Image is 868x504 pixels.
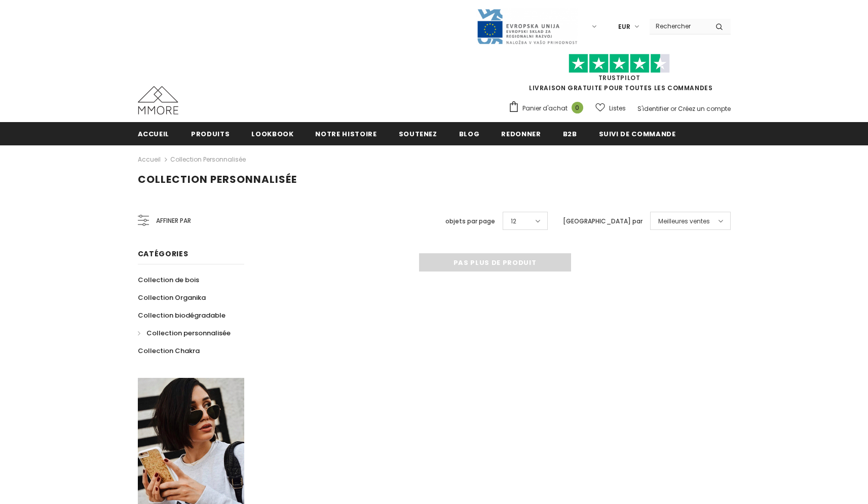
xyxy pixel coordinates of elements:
a: Créez un compte [678,104,731,113]
span: B2B [563,129,577,139]
span: Produits [191,129,230,139]
a: Redonner [501,122,541,145]
span: Catégories [138,249,188,259]
a: Produits [191,122,230,145]
span: Suivi de commande [599,129,676,139]
a: Notre histoire [315,122,376,145]
a: Collection Chakra [138,342,200,360]
label: objets par page [445,216,495,226]
a: Javni Razpis [476,22,578,30]
span: Collection de bois [138,275,199,285]
span: Lookbook [251,129,293,139]
span: Blog [459,129,480,139]
a: Accueil [138,153,161,166]
span: EUR [618,22,630,32]
a: Collection biodégradable [138,306,225,324]
a: S'identifier [637,104,669,113]
span: Redonner [501,129,541,139]
a: soutenez [399,122,437,145]
span: 0 [572,102,583,113]
span: Collection Chakra [138,346,200,356]
span: Listes [609,103,626,113]
a: Lookbook [251,122,293,145]
a: Collection personnalisée [138,324,231,342]
input: Search Site [650,19,708,33]
a: Collection personnalisée [170,155,246,164]
a: Panier d'achat 0 [508,101,588,116]
span: Collection personnalisée [138,172,297,186]
span: LIVRAISON GRATUITE POUR TOUTES LES COMMANDES [508,58,731,92]
label: [GEOGRAPHIC_DATA] par [563,216,643,226]
span: 12 [511,216,516,226]
span: Collection Organika [138,293,206,302]
span: Panier d'achat [522,103,568,113]
a: Blog [459,122,480,145]
span: Affiner par [156,215,191,226]
a: TrustPilot [598,73,640,82]
span: Notre histoire [315,129,376,139]
span: Collection biodégradable [138,311,225,320]
span: Collection personnalisée [146,328,231,338]
span: or [670,104,676,113]
span: soutenez [399,129,437,139]
img: Faites confiance aux étoiles pilotes [569,54,670,73]
span: Accueil [138,129,170,139]
a: Listes [595,99,626,117]
a: B2B [563,122,577,145]
a: Collection de bois [138,271,199,289]
span: Meilleures ventes [658,216,710,226]
a: Collection Organika [138,289,206,306]
a: Accueil [138,122,170,145]
img: Javni Razpis [476,8,578,45]
img: Cas MMORE [138,86,178,114]
a: Suivi de commande [599,122,676,145]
